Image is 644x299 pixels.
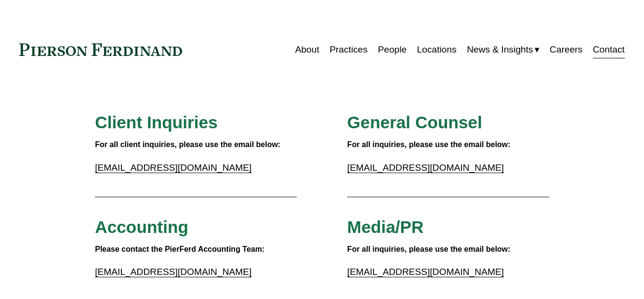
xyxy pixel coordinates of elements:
a: Careers [550,41,582,59]
strong: Please contact the PierFerd Accounting Team: [95,245,264,253]
a: People [378,41,407,59]
span: General Counsel [347,113,482,132]
a: [EMAIL_ADDRESS][DOMAIN_NAME] [347,267,504,277]
a: folder dropdown [467,41,539,59]
a: About [295,41,319,59]
a: [EMAIL_ADDRESS][DOMAIN_NAME] [95,163,251,173]
strong: For all inquiries, please use the email below: [347,245,511,253]
span: Accounting [95,217,188,236]
a: Contact [593,41,625,59]
span: News & Insights [467,41,533,58]
a: Practices [329,41,368,59]
span: Client Inquiries [95,113,218,132]
span: Media/PR [347,217,424,236]
a: [EMAIL_ADDRESS][DOMAIN_NAME] [95,267,251,277]
strong: For all inquiries, please use the email below: [347,140,511,149]
a: Locations [417,41,457,59]
strong: For all client inquiries, please use the email below: [95,140,280,149]
a: [EMAIL_ADDRESS][DOMAIN_NAME] [347,163,504,173]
